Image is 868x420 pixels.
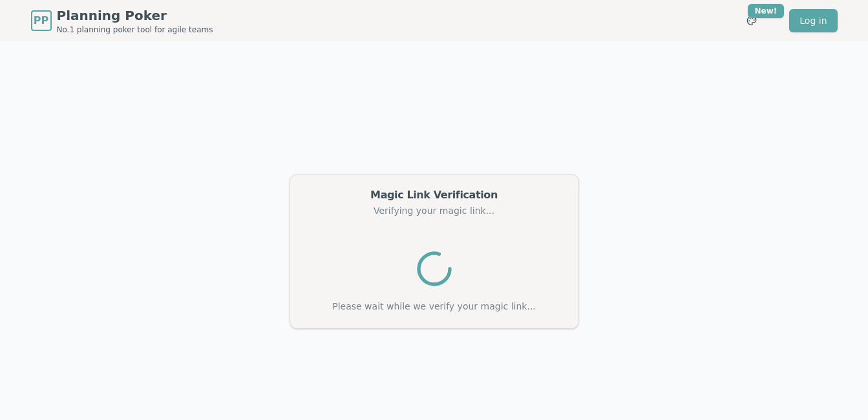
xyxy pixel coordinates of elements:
[31,6,213,35] a: PPPlanning PokerNo.1 planning poker tool for agile teams
[740,9,763,32] button: New!
[57,25,213,35] span: No.1 planning poker tool for agile teams
[332,300,536,313] p: Please wait while we verify your magic link...
[306,190,563,200] div: Magic Link Verification
[748,4,785,18] div: New!
[789,9,837,32] a: Log in
[57,6,213,25] span: Planning Poker
[306,204,563,217] div: Verifying your magic link...
[34,13,48,28] span: PP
